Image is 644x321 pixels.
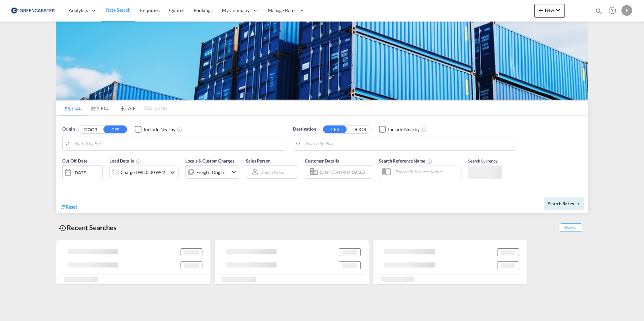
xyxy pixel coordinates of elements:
[177,127,182,132] md-icon: Unchecked: Ignores neighbouring ports when fetching rates.Checked : Includes neighbouring ports w...
[73,170,87,176] div: [DATE]
[379,126,420,133] md-checkbox: Checkbox No Ink
[388,126,420,133] div: Include Nearby
[185,165,239,179] div: Freight Origin Destinationicon-chevron-down
[140,7,160,13] span: Enquiries
[595,7,603,15] md-icon: icon-magnify
[422,127,427,132] md-icon: Unchecked: Ignores neighbouring ports when fetching rates.Checked : Includes neighbouring ports w...
[246,158,270,164] span: Sales Person
[607,5,621,17] div: Help
[168,168,176,176] md-icon: icon-chevron-down
[196,168,228,177] div: Freight Origin Destination
[144,126,175,133] div: Include Nearby
[260,167,286,177] md-select: Sales Person
[595,7,603,17] div: icon-magnify
[534,4,565,17] button: icon-plus 400-fgNewicon-chevron-down
[121,168,165,177] div: Charged Wt: 0.00 W/M
[185,158,234,164] span: Locals & Custom Charges
[169,7,184,13] span: Quotes
[60,101,87,115] md-tab-item: LCL
[621,5,632,16] div: F
[548,201,580,206] span: Search Rates
[135,126,175,133] md-checkbox: Checkbox No Ink
[56,116,588,213] div: Origin DOOR CFS Checkbox No InkUnchecked: Ignores neighbouring ports when fetching rates.Checked ...
[103,126,127,133] button: CFS
[554,6,562,14] md-icon: icon-chevron-down
[59,224,67,232] md-icon: icon-backup-restore
[544,198,584,210] button: Search Ratesicon-arrow-right
[379,158,432,164] span: Search Reference Name
[560,223,582,232] span: Show All
[87,101,114,115] md-tab-item: FCL
[114,101,140,115] md-tab-item: AIR
[62,165,103,179] div: [DATE]
[118,104,126,109] md-icon: icon-airplane
[576,202,580,206] md-icon: icon-arrow-right
[106,7,131,13] span: Rate Search
[319,167,370,177] input: Enter Customer Details
[136,159,141,164] md-icon: Chargeable Weight
[62,179,67,188] md-datepicker: Select
[56,22,588,100] img: GreenCarrierFCL_LCL.png
[348,126,371,133] button: DOOR
[468,158,497,164] span: Search Currency
[230,168,238,176] md-icon: icon-chevron-down
[56,220,119,235] div: Recent Searches
[66,204,77,210] span: Reset
[60,101,167,115] md-pagination-wrapper: Use the left and right arrow keys to navigate between tabs
[10,3,56,18] img: 609dfd708afe11efa14177256b0082fb.png
[109,158,141,164] span: Load Details
[74,139,283,149] input: Search by Port
[293,126,316,133] span: Destination
[109,166,179,179] div: Charged Wt: 0.00 W/Micon-chevron-down
[60,204,77,211] div: icon-refreshReset
[305,139,513,149] input: Search by Port
[427,159,432,164] md-icon: Your search will be saved by the below given name
[305,158,339,164] span: Customer Details
[537,6,545,14] md-icon: icon-plus 400-fg
[607,5,618,16] span: Help
[392,167,461,177] input: Search Reference Name
[69,7,88,14] span: Analytics
[222,7,250,14] span: My Company
[60,204,66,210] md-icon: icon-refresh
[79,126,102,133] button: DOOR
[194,7,213,13] span: Bookings
[323,126,347,133] button: CFS
[537,7,562,13] span: New
[62,126,74,133] span: Origin
[62,158,88,164] span: Cut Off Date
[268,7,296,14] span: Manage Rates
